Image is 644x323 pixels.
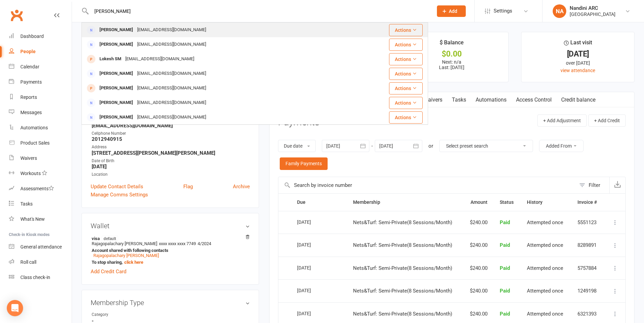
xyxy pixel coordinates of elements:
div: NA [553,4,566,18]
div: Class check-in [20,275,50,280]
span: default [102,236,118,241]
div: [PERSON_NAME] [97,69,135,79]
input: Search... [89,6,428,16]
div: [PERSON_NAME] [97,40,135,49]
span: Attempted once [527,288,563,294]
td: $240.00 [463,234,494,257]
li: Rajagopalachary [PERSON_NAME] [91,235,250,266]
td: $240.00 [463,279,494,302]
span: Nets&Turf: Semi-Private(8 Sessions/Month) [353,265,452,271]
div: [EMAIL_ADDRESS][DOMAIN_NAME] [135,40,208,49]
a: Update Contact Details [91,182,143,191]
div: [EMAIL_ADDRESS][DOMAIN_NAME] [135,83,208,93]
div: Cellphone Number [92,130,250,137]
strong: Account shared with following contacts [92,248,246,253]
h3: Payments [278,117,319,128]
strong: [DATE] [92,164,250,170]
span: Paid [500,288,510,294]
a: Waivers [9,151,72,166]
a: Messages [9,105,72,120]
span: Paid [500,242,510,248]
th: Invoice # [571,194,604,211]
div: Location [92,171,250,178]
div: $ Balance [440,38,464,50]
button: + Add Credit [588,114,626,127]
div: [EMAIL_ADDRESS][DOMAIN_NAME] [135,69,208,79]
strong: [EMAIL_ADDRESS][DOMAIN_NAME] [92,123,250,129]
div: Messages [20,110,42,115]
button: Actions [389,111,423,124]
div: Calendar [20,64,39,69]
button: Added From [539,140,584,152]
h3: Membership Type [91,299,250,306]
strong: visa [92,236,246,241]
div: Workouts [20,171,41,176]
a: Assessments [9,181,72,196]
span: Attempted once [527,219,563,225]
button: Actions [389,97,423,109]
div: [EMAIL_ADDRESS][DOMAIN_NAME] [135,25,208,35]
a: Flag [183,182,193,191]
div: [PERSON_NAME] [97,83,135,93]
td: 5757884 [571,257,604,280]
div: Lokesh SM [97,54,123,64]
p: Next: n/a Last: [DATE] [402,59,502,70]
div: [DATE] [297,285,328,296]
a: What's New [9,212,72,227]
span: xxxx xxxx xxxx 7749 [159,241,196,246]
strong: [STREET_ADDRESS][PERSON_NAME][PERSON_NAME] [92,150,250,156]
div: or [428,142,433,150]
div: Address [92,144,250,150]
h3: Wallet [91,222,250,230]
span: Paid [500,265,510,271]
div: Category [92,311,148,318]
button: + Add Adjustment [537,114,587,127]
td: $240.00 [463,257,494,280]
span: Attempted once [527,311,563,317]
div: [PERSON_NAME] [97,25,135,35]
div: Waivers [20,155,37,161]
div: What's New [20,216,45,222]
button: Add [437,5,466,17]
a: Workouts [9,166,72,181]
a: Reports [9,90,72,105]
div: Last visit [564,38,592,50]
strong: 2012940915 [92,136,250,142]
div: [DATE] [297,308,328,319]
a: Dashboard [9,29,72,44]
div: People [20,49,36,54]
div: Open Intercom Messenger [7,300,23,316]
span: Nets&Turf: Semi-Private(8 Sessions/Month) [353,288,452,294]
div: Reports [20,94,37,100]
a: Automations [9,120,72,135]
a: General attendance kiosk mode [9,239,72,255]
div: Roll call [20,259,36,265]
div: [EMAIL_ADDRESS][DOMAIN_NAME] [135,98,208,108]
a: Archive [233,182,250,191]
td: $240.00 [463,211,494,234]
a: Clubworx [8,7,25,24]
button: Due date [278,140,316,152]
span: Paid [500,311,510,317]
th: Amount [463,194,494,211]
span: Add [449,8,457,14]
a: Tasks [447,92,471,108]
div: Tasks [20,201,33,207]
a: view attendance [560,68,595,73]
div: [GEOGRAPHIC_DATA] [570,11,615,17]
strong: To stop sharing, [92,260,246,265]
button: Actions [389,68,423,80]
button: Actions [389,24,423,36]
th: Status [494,194,521,211]
div: [DATE] [297,239,328,250]
div: Filter [589,181,600,189]
button: Actions [389,82,423,94]
td: 1249198 [571,279,604,302]
th: Membership [347,194,463,211]
a: Automations [471,92,511,108]
button: Actions [389,39,423,51]
a: Calendar [9,59,72,74]
div: [DATE] [528,50,628,58]
div: Payments [20,79,42,85]
button: Filter [576,177,609,193]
